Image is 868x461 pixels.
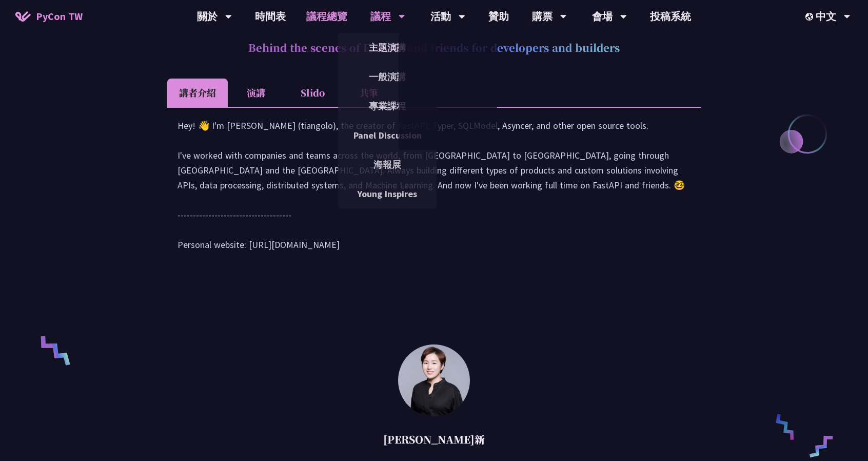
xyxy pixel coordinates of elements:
[398,344,470,416] img: 林滿新
[338,35,437,60] a: 主題演講
[36,9,83,24] span: PyCon TW
[284,79,341,107] li: Slido
[805,13,816,21] img: Locale Icon
[177,118,691,262] div: Hey! 👋 I'm [PERSON_NAME] (tiangolo), the creator of FastAPI, Typer, SQLModel, Asyncer, and other ...
[338,182,437,206] a: Young Inspires
[5,4,93,29] a: PyCon TW
[338,65,437,89] a: 一般演講
[338,152,437,177] a: 海報展
[338,123,437,147] a: Panel Discussion
[167,424,701,455] div: [PERSON_NAME]新
[228,79,284,107] li: 演講
[15,11,31,22] img: Home icon of PyCon TW 2025
[338,94,437,118] a: 專業課程
[167,79,228,107] li: 講者介紹
[167,32,701,63] h2: Behind the scenes of FastAPI and friends for developers and builders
